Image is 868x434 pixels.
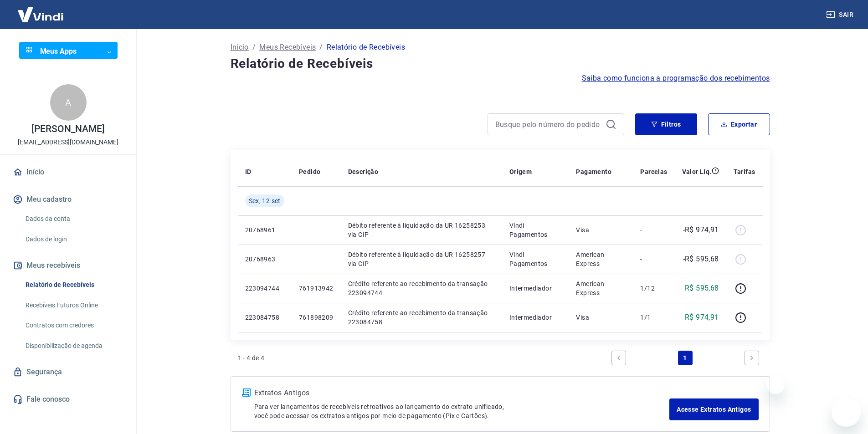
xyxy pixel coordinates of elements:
[31,124,104,134] p: [PERSON_NAME]
[22,316,125,335] a: Contratos com credores
[22,296,125,315] a: Recebíveis Futuros Online
[348,167,379,176] p: Descrição
[509,284,562,293] p: Intermediador
[299,284,334,293] p: 761913942
[11,362,125,382] a: Segurança
[11,162,125,182] a: Início
[245,167,252,176] p: ID
[50,84,87,121] div: A
[249,196,281,205] span: Sex, 12 set
[745,351,759,365] a: Next page
[348,279,495,297] p: Crédito referente ao recebimento da transação 223094744
[11,189,125,209] button: Meu cadastro
[509,221,562,239] p: Vindi Pagamentos
[678,351,693,365] a: Page 1 is your current page
[245,225,284,235] p: 20768961
[22,337,125,355] a: Disponibilização de agenda
[231,55,770,73] h4: Relatório de Recebíveis
[708,113,770,135] button: Exportar
[299,167,320,176] p: Pedido
[22,230,125,249] a: Dados de login
[640,313,667,322] p: 1/1
[22,276,125,294] a: Relatório de Recebíveis
[18,138,118,147] p: [EMAIL_ADDRESS][DOMAIN_NAME]
[509,167,532,176] p: Origem
[299,313,334,322] p: 761898209
[683,254,719,265] p: -R$ 595,68
[509,313,562,322] p: Intermediador
[242,388,251,397] img: ícone
[11,0,70,28] img: Vindi
[348,221,495,239] p: Débito referente à liquidação da UR 16258253 via CIP
[734,167,755,176] p: Tarifas
[640,284,667,293] p: 1/12
[576,250,626,268] p: American Express
[824,6,857,23] button: Sair
[576,279,626,297] p: American Express
[495,117,602,131] input: Busque pelo número do pedido
[635,113,697,135] button: Filtros
[611,351,626,365] a: Previous page
[685,312,719,323] p: R$ 974,91
[327,42,405,53] p: Relatório de Recebíveis
[682,167,712,176] p: Valor Líq.
[576,225,626,235] p: Visa
[319,42,323,53] p: /
[238,353,265,363] p: 1 - 4 de 4
[640,255,667,264] p: -
[608,347,763,369] ul: Pagination
[832,398,861,427] iframe: Botão para abrir a janela de mensagens
[582,73,770,84] a: Saiba como funciona a programação dos recebimentos
[245,313,284,322] p: 223084758
[245,255,284,264] p: 20768963
[640,225,667,235] p: -
[348,308,495,327] p: Crédito referente ao recebimento da transação 223084758
[683,225,719,235] p: -R$ 974,91
[766,376,785,394] iframe: Fechar mensagem
[11,255,125,276] button: Meus recebíveis
[254,388,670,398] p: Extratos Antigos
[11,389,125,409] a: Fale conosco
[576,167,611,176] p: Pagamento
[640,167,667,176] p: Parcelas
[259,42,316,53] a: Meus Recebíveis
[245,284,284,293] p: 223094744
[685,283,719,294] p: R$ 595,68
[669,398,758,420] a: Acesse Extratos Antigos
[576,313,626,322] p: Visa
[22,209,125,228] a: Dados da conta
[254,402,670,420] p: Para ver lançamentos de recebíveis retroativos ao lançamento do extrato unificado, você pode aces...
[509,250,562,268] p: Vindi Pagamentos
[348,250,495,268] p: Débito referente à liquidação da UR 16258257 via CIP
[231,42,249,53] a: Início
[252,42,256,53] p: /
